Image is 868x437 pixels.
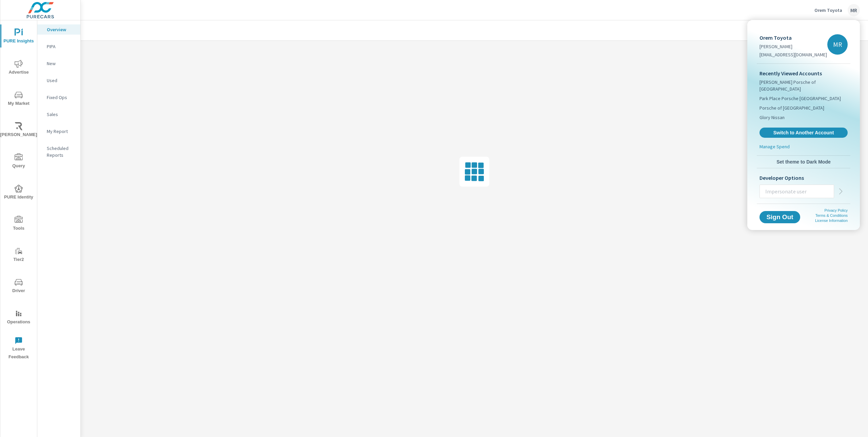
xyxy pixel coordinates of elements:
span: [PERSON_NAME] Porsche of [GEOGRAPHIC_DATA] [759,79,848,92]
a: License Information [815,218,848,223]
p: [PERSON_NAME] [759,43,827,50]
span: Porsche of [GEOGRAPHIC_DATA] [759,104,824,111]
p: Developer Options [759,174,848,182]
p: Orem Toyota [759,34,827,42]
p: [EMAIL_ADDRESS][DOMAIN_NAME] [759,51,827,58]
p: Recently Viewed Accounts [759,69,848,77]
a: Terms & Conditions [815,213,848,217]
span: Sign Out [765,214,795,220]
input: Impersonate user [760,183,834,200]
button: Set theme to Dark Mode [757,156,850,168]
span: Switch to Another Account [763,130,844,136]
span: Glory Nissan [759,114,785,121]
span: Park Place Porsche [GEOGRAPHIC_DATA] [759,95,841,102]
p: Manage Spend [759,143,790,150]
span: Set theme to Dark Mode [759,159,848,165]
div: MR [827,34,848,55]
a: Manage Spend [757,143,850,153]
a: Switch to Another Account [759,128,848,138]
button: Sign Out [759,211,800,223]
a: Privacy Policy [825,208,848,212]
